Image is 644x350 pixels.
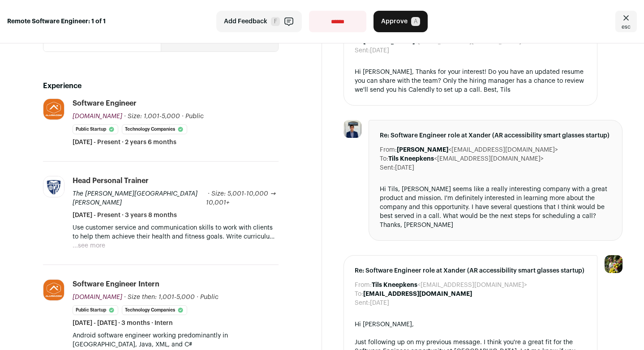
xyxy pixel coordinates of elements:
span: · Size: 1,001-5,000 [124,113,180,120]
span: [DATE] - Present · 2 years 6 months [73,138,176,147]
li: Technology Companies [122,305,187,315]
div: Hi Tils, [PERSON_NAME] seems like a really interesting company with a great product and mission. ... [380,185,611,230]
span: [DATE] - [DATE] · 3 months · Intern [73,319,173,328]
dt: Sent: [380,163,395,172]
span: Approve [381,17,408,26]
img: 6689865-medium_jpg [605,255,623,273]
dt: Sent: [355,299,370,307]
span: Public [200,294,219,300]
h2: Experience [43,81,279,91]
div: Head Personal Trainer [73,176,149,186]
span: [DOMAIN_NAME] [73,294,122,300]
dt: To: [355,290,363,299]
span: Re: Software Engineer role at Xander (AR accessibility smart glasses startup) [380,131,611,140]
li: Technology Companies [122,124,187,134]
dt: From: [380,145,397,154]
b: [EMAIL_ADDRESS][DOMAIN_NAME] [363,291,472,297]
b: [PERSON_NAME] [397,147,448,153]
dt: Sent: [355,46,370,55]
dd: [DATE] [370,46,389,55]
dt: To: [380,154,388,163]
a: Close [615,11,637,32]
dd: <[EMAIL_ADDRESS][DOMAIN_NAME]> [388,154,544,163]
div: Hi [PERSON_NAME], Thanks for your interest! Do you have an updated resume you can share with the ... [355,68,586,94]
img: f0a91edaaf6b824e3be3f21fbc8171f8b6e1322acc75f58bac69b16cc5264c3c.jpg [343,120,361,138]
span: Public [185,113,204,120]
p: Use customer service and communication skills to work with clients to help them achieve their hea... [73,223,279,241]
dd: <[EMAIL_ADDRESS][DOMAIN_NAME]> [397,145,558,154]
span: [DATE] - Present · 3 years 8 months [73,211,177,220]
img: 4a9790c8cace842e80f6062a55ed4a02c880fa653deff889f581eea09656212e.jpg [43,280,64,300]
span: · Size: 5,001-10,000 → 10,001+ [206,191,275,206]
span: · [182,112,184,121]
b: Tils Kneepkens [388,156,434,162]
b: Tils Kneepkens [372,282,417,288]
li: Public Startup [73,124,118,134]
img: 4e82c09a5c190636139c2cd5615a837f2095966af6388dd86372995d89a77b7a.jpg [43,176,64,197]
span: A [411,17,420,26]
img: 4a9790c8cace842e80f6062a55ed4a02c880fa653deff889f581eea09656212e.jpg [43,99,64,120]
div: Software Engineer [73,98,137,108]
span: Re: Software Engineer role at Xander (AR accessibility smart glasses startup) [355,266,586,275]
button: Add Feedback F [216,11,302,32]
span: esc [622,23,631,30]
div: Hi [PERSON_NAME], [355,320,586,329]
div: Software Engineer Intern [73,279,159,289]
strong: Remote Software Engineer: 1 of 1 [7,17,106,26]
span: [DOMAIN_NAME] [73,113,122,120]
span: The [PERSON_NAME][GEOGRAPHIC_DATA][PERSON_NAME] [73,191,197,206]
dd: [DATE] [370,299,389,307]
span: · Size then: 1,001-5,000 [124,294,195,300]
dd: [DATE] [395,163,414,172]
li: Public Startup [73,305,118,315]
button: ...see more [73,241,105,250]
span: F [271,17,280,26]
span: Add Feedback [224,17,267,26]
span: · [197,293,198,302]
dt: From: [355,281,372,290]
p: Android software engineer working predominantly in [GEOGRAPHIC_DATA], Java, XML, and C# [73,331,279,349]
button: Approve A [374,11,428,32]
dd: <[EMAIL_ADDRESS][DOMAIN_NAME]> [372,281,527,290]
